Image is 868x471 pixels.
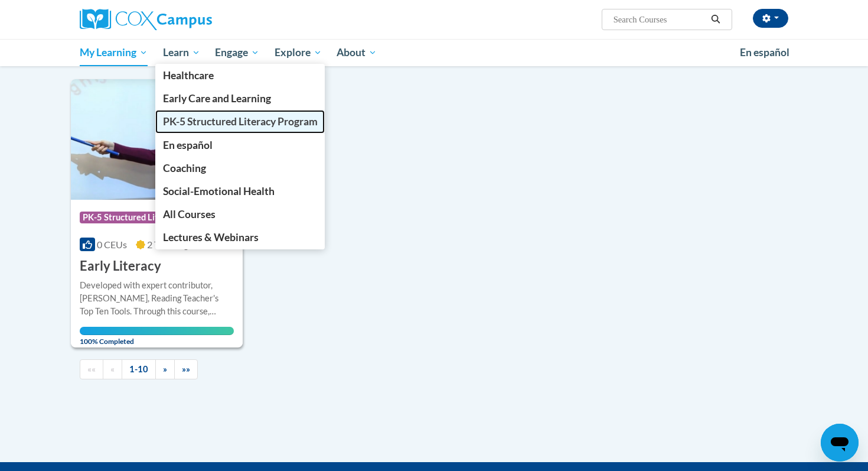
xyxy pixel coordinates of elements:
[182,364,190,374] span: »»
[80,327,234,335] div: Your progress
[155,39,208,66] a: Learn
[155,180,325,203] a: Social-Emotional Health
[163,115,318,128] span: PK-5 Structured Literacy Program
[267,39,329,66] a: Explore
[155,134,325,157] a: En español
[329,39,385,66] a: About
[122,359,156,380] a: 1-10
[612,12,707,27] input: Search Courses
[732,40,797,65] a: En español
[71,79,243,200] img: Course Logo
[80,46,148,60] span: My Learning
[163,364,167,374] span: »
[103,359,122,380] a: Previous
[163,162,206,174] span: Coaching
[155,110,325,133] a: PK-5 Structured Literacy Program
[821,424,859,462] iframe: Button to launch messaging window
[163,69,214,82] span: Healthcare
[155,359,175,380] a: Next
[215,46,259,60] span: Engage
[163,139,213,151] span: En español
[753,9,788,28] button: Account Settings
[80,359,103,380] a: Begining
[155,157,325,180] a: Coaching
[80,9,212,30] img: Cox Campus
[337,46,377,60] span: About
[87,364,96,374] span: ««
[155,226,325,249] a: Lectures & Webinars
[80,327,234,346] span: 100% Completed
[163,208,216,220] span: All Courses
[147,239,216,250] span: 2 Training Hours
[80,9,304,30] a: Cox Campus
[174,359,198,380] a: End
[207,39,267,66] a: Engage
[72,39,155,66] a: My Learning
[71,79,243,347] a: Course LogoPK-5 Structured Literacy0 CEUs2 Training Hours Early LiteracyDeveloped with expert con...
[80,212,183,223] span: PK-5 Structured Literacy
[707,12,725,27] button: Search
[163,46,200,60] span: Learn
[740,46,789,59] span: En español
[110,364,115,374] span: «
[163,92,271,105] span: Early Care and Learning
[155,87,325,110] a: Early Care and Learning
[275,46,322,60] span: Explore
[163,185,275,197] span: Social-Emotional Health
[97,239,127,250] span: 0 CEUs
[155,203,325,226] a: All Courses
[155,64,325,87] a: Healthcare
[80,279,234,318] div: Developed with expert contributor, [PERSON_NAME], Reading Teacher's Top Ten Tools. Through this c...
[163,231,259,243] span: Lectures & Webinars
[62,39,806,66] div: Main menu
[80,257,161,275] h3: Early Literacy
